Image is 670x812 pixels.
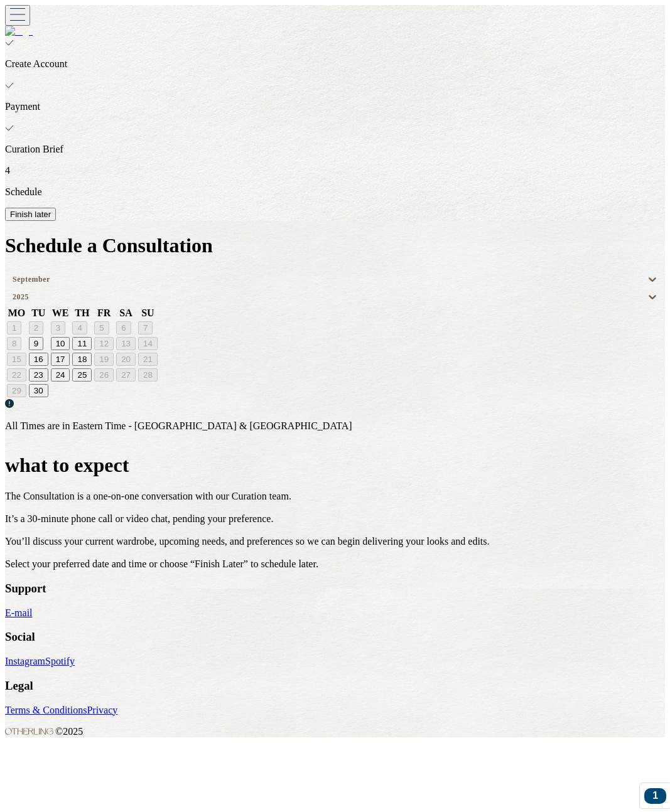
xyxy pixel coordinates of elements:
h3: Legal [5,679,665,693]
div: September [13,275,50,284]
button: 5 [94,322,109,335]
button: 23 [29,369,48,382]
button: 2 [29,322,43,335]
a: Spotify [45,656,75,666]
button: 22 [7,369,26,382]
p: Schedule [5,186,665,198]
a: Privacy [87,705,117,715]
h3: Support [5,582,665,596]
button: 7 [138,322,153,335]
button: 10 [51,338,70,351]
div: 2025 [13,293,29,302]
button: 25 [72,369,92,382]
button: 6 [116,322,131,335]
button: 17 [51,353,70,366]
p: Create Account [5,58,665,70]
button: 8 [7,338,21,351]
th: SU [138,307,158,320]
span: © 2025 [5,726,83,737]
button: 13 [116,338,136,351]
p: Payment [5,101,665,112]
button: 3 [51,322,65,335]
span: 4 [5,165,10,176]
th: SA [116,307,136,320]
input: year-dropdown [30,293,33,302]
a: E-mail [5,607,33,618]
button: 18 [72,353,92,366]
p: All Times are in Eastern Time - [GEOGRAPHIC_DATA] & [GEOGRAPHIC_DATA] [5,421,665,432]
h1: what to expect [5,454,665,478]
button: 30 [29,385,48,398]
p: Curation Brief [5,144,665,155]
button: 14 [138,338,158,351]
th: FR [94,307,114,320]
h1: Schedule a Consultation [5,234,665,257]
th: TU [28,307,49,320]
button: 16 [29,353,48,366]
a: Terms & Conditions [5,705,87,715]
button: 21 [138,353,158,366]
a: Instagram [5,656,45,666]
button: 24 [51,369,70,382]
button: Finish later [5,208,56,221]
h3: Social [5,630,665,644]
th: MO [6,307,27,320]
th: WE [50,307,71,320]
button: 28 [138,369,158,382]
button: 15 [7,353,26,366]
th: TH [72,307,92,320]
button: 1 [7,322,21,335]
img: logo [5,26,33,37]
button: 26 [94,369,114,382]
button: 20 [116,353,136,366]
button: 4 [72,322,87,335]
button: 12 [94,338,114,351]
button: 27 [116,369,136,382]
button: 29 [7,385,26,398]
button: 11 [72,338,92,351]
p: The Consultation is a one-on-one conversation with our Curation team. It’s a 30-minute phone call... [5,491,665,570]
input: month-dropdown [51,275,54,284]
button: 19 [94,353,114,366]
button: 9 [29,338,43,351]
